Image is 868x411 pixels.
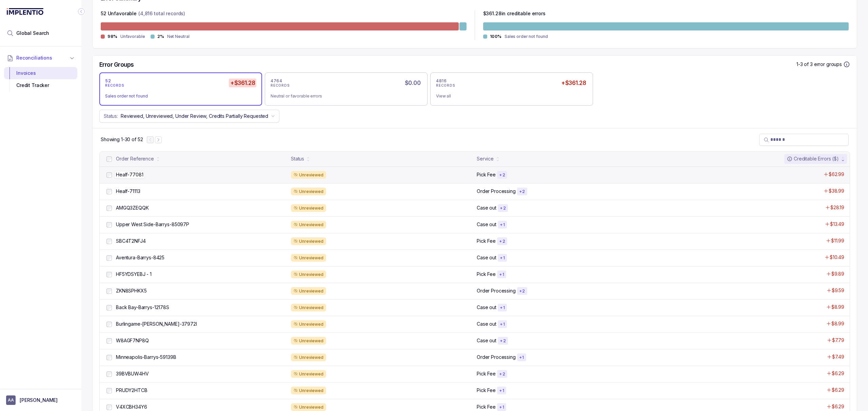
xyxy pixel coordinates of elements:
p: Healf-77081 [114,171,145,178]
div: View all [436,93,582,100]
p: 52 [105,78,111,84]
p: Showing 1-30 of 52 [101,136,143,143]
p: 4764 [271,78,282,84]
input: checkbox-checkbox [106,222,112,228]
p: RECORDS [105,84,124,88]
p: HF5YDSYEBJ - 1 [116,271,152,278]
p: $28.19 [830,204,844,211]
p: $62.99 [829,171,844,178]
input: checkbox-checkbox [106,255,112,261]
div: Credit Tracker [9,79,72,91]
p: 2% [157,34,164,39]
div: Order Reference [116,155,154,162]
p: 100% [490,34,502,39]
p: + 2 [499,239,505,244]
p: Minneapolis-Barrys-59139B [116,354,176,361]
div: Creditable Errors ($) [787,155,839,162]
p: Sales order not found [505,33,548,40]
div: Unreviewed [291,304,326,312]
p: ZKN8SPHKX5 [116,287,147,294]
p: $ 361.28 in creditable errors [483,10,546,18]
p: + 2 [499,371,505,377]
p: 52 Unfavorable [101,10,137,18]
div: Unreviewed [291,287,326,295]
p: 1-3 of 3 [796,61,814,68]
div: Unreviewed [291,237,326,245]
div: Unreviewed [291,353,326,362]
p: Net Neutral [167,33,190,40]
p: Pick Fee [477,404,496,410]
div: Unreviewed [291,271,326,279]
p: 4816 [436,78,447,84]
span: Global Search [16,30,49,37]
p: (4,816 total records) [138,10,185,18]
p: Case out [477,204,496,211]
p: + 2 [499,172,505,178]
p: PRUDY2HTCB [116,387,147,394]
p: $11.99 [831,237,844,244]
p: $7.49 [832,353,844,360]
div: Unreviewed [291,337,326,345]
p: $13.49 [830,221,844,228]
input: checkbox-checkbox [106,405,112,410]
div: Sales order not found [105,93,251,100]
p: $6.29 [832,387,844,393]
p: + 1 [500,305,505,310]
input: checkbox-checkbox [106,272,112,277]
p: + 1 [500,255,505,261]
p: error groups [814,61,842,68]
p: Pick Fee [477,271,496,278]
p: $6.29 [832,370,844,377]
p: + 1 [499,388,504,393]
p: $8.99 [831,320,844,327]
p: 39BVBUW4HV [116,370,149,377]
p: + 1 [500,322,505,327]
p: Reviewed, Unreviewed, Under Review, Credits Partially Requested [121,113,268,120]
button: Status:Reviewed, Unreviewed, Under Review, Credits Partially Requested [99,110,279,123]
h5: $0.00 [403,79,422,87]
p: Case out [477,321,496,327]
p: Case out [477,254,496,261]
div: Unreviewed [291,221,326,229]
div: Status [291,155,304,162]
p: $9.89 [831,271,844,277]
button: User initials[PERSON_NAME] [6,395,75,405]
p: RECORDS [271,84,290,88]
span: User initials [6,395,16,405]
input: checkbox-checkbox [106,322,112,327]
p: Order Processing [477,287,516,294]
input: checkbox-checkbox [106,156,112,162]
div: Invoices [9,67,72,79]
p: $10.49 [830,254,844,261]
p: Case out [477,337,496,344]
p: + 1 [519,355,524,360]
p: Burlingame-[PERSON_NAME]-37972I [116,321,197,327]
div: Remaining page entries [101,136,143,143]
h5: +$361.28 [229,79,256,87]
span: Reconciliations [16,55,52,61]
p: Case out [477,221,496,228]
p: Order Processing [477,188,516,195]
input: checkbox-checkbox [106,371,112,377]
input: checkbox-checkbox [106,338,112,344]
p: + 2 [519,288,525,294]
button: Reconciliations [4,50,77,65]
h5: +$361.28 [560,79,587,87]
div: Unreviewed [291,320,326,328]
p: + 1 [499,272,504,277]
p: + 1 [500,222,505,228]
div: Unreviewed [291,204,326,212]
div: Neutral or favorable errors [271,93,416,100]
p: W8AGF7NP8Q [116,337,149,344]
p: Unfavorable [120,33,145,40]
p: + 2 [500,338,506,344]
h5: Error Groups [99,61,134,68]
input: checkbox-checkbox [106,388,112,393]
p: Pick Fee [477,238,496,244]
p: 98% [107,34,118,39]
p: $7.79 [832,337,844,344]
p: AMGQ3ZEQQK [116,204,149,211]
p: Healf-71113 [116,188,140,195]
p: + 2 [519,189,525,194]
div: Unreviewed [291,171,326,179]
